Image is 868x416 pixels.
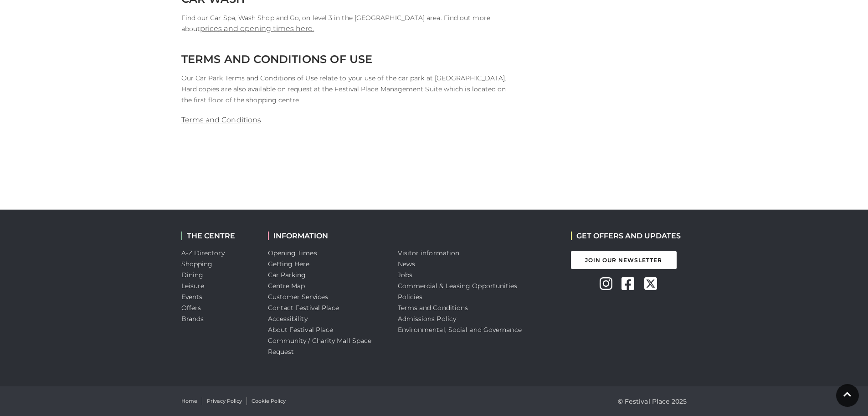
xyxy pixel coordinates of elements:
a: Community / Charity Mall Space Request [268,337,372,356]
a: Car Parking [268,271,306,279]
h2: INFORMATION [268,232,384,240]
p: © Festival Place 2025 [618,396,687,407]
a: Accessibility [268,315,308,323]
a: Home [181,397,197,405]
a: A-Z Directory [181,249,225,257]
a: Offers [181,304,201,312]
a: Customer Services [268,293,329,301]
a: Admissions Policy [398,315,457,323]
a: Privacy Policy [207,397,242,405]
a: Commercial & Leasing Opportunities [398,282,518,290]
p: Our Car Park Terms and Conditions of Use relate to your use of the car park at [GEOGRAPHIC_DATA].... [181,73,514,105]
a: Cookie Policy [252,397,286,405]
a: Events [181,293,203,301]
a: Environmental, Social and Governance [398,326,522,334]
p: Find our Car Spa, Wash Shop and Go, on level 3 in the [GEOGRAPHIC_DATA] area. Find out more about [181,12,514,34]
h2: THE CENTRE [181,232,254,240]
a: Policies [398,293,423,301]
a: About Festival Place [268,326,334,334]
a: Brands [181,315,204,323]
h2: GET OFFERS AND UPDATES [571,232,681,240]
a: Leisure [181,282,205,290]
h2: TERMS AND CONDITIONS OF USE [181,53,514,66]
a: Opening Times [268,249,317,257]
a: Getting Here [268,260,310,268]
a: prices and opening times here. [200,24,314,33]
a: Shopping [181,260,213,268]
a: News [398,260,415,268]
a: Contact Festival Place [268,304,339,312]
a: Dining [181,271,204,279]
a: Terms and Conditions [181,116,262,124]
a: Jobs [398,271,412,279]
a: Centre Map [268,282,305,290]
a: Visitor information [398,249,460,257]
a: Join Our Newsletter [571,251,677,269]
a: Terms and Conditions [398,304,468,312]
